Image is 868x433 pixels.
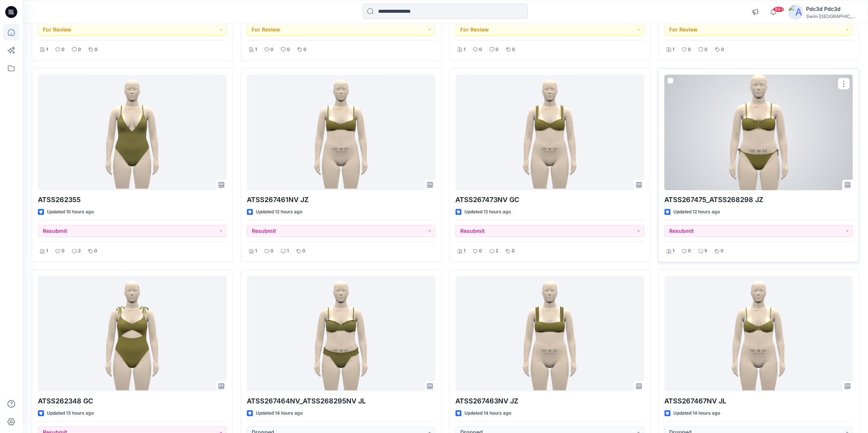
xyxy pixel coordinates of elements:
[62,247,65,255] p: 0
[704,46,707,54] p: 0
[688,247,691,255] p: 0
[247,195,436,205] p: ATSS267461NV JZ
[664,195,853,205] p: ATSS267475_ATSS268298 JZ
[78,46,81,54] p: 0
[455,195,644,205] p: ATSS267473NV GC
[464,409,511,417] p: Updated 14 hours ago
[664,276,853,391] a: ATSS267467NV JL
[255,247,257,255] p: 1
[664,396,853,406] p: ATSS267467NV JL
[287,46,290,54] p: 0
[47,208,94,216] p: Updated 10 hours ago
[38,75,227,190] a: ATSS262355
[78,247,81,255] p: 2
[455,75,644,190] a: ATSS267473NV GC
[270,46,273,54] p: 0
[38,276,227,391] a: ATSS262348 GC
[256,409,303,417] p: Updated 14 hours ago
[688,46,691,54] p: 0
[673,208,720,216] p: Updated 12 hours ago
[247,75,436,190] a: ATSS267461NV JZ
[721,247,724,255] p: 0
[673,247,674,255] p: 1
[673,46,674,54] p: 1
[788,4,803,19] img: avatar
[721,46,724,54] p: 0
[773,6,784,12] span: 99+
[302,247,305,255] p: 0
[479,247,482,255] p: 0
[255,46,257,54] p: 1
[455,276,644,391] a: ATSS267463NV JZ
[704,247,707,255] p: 5
[287,247,289,255] p: 1
[512,46,515,54] p: 0
[62,46,65,54] p: 0
[664,75,853,190] a: ATSS267475_ATSS268298 JZ
[512,247,515,255] p: 0
[47,409,94,417] p: Updated 13 hours ago
[455,396,644,406] p: ATSS267463NV JZ
[247,276,436,391] a: ATSS267464NV_ATSS268295NV JL
[464,247,466,255] p: 1
[46,247,48,255] p: 1
[806,13,859,19] div: Swim [GEOGRAPHIC_DATA]
[673,409,720,417] p: Updated 14 hours ago
[95,46,98,54] p: 0
[94,247,97,255] p: 0
[496,46,499,54] p: 0
[496,247,498,255] p: 2
[806,4,859,13] div: Pdc3d Pdc3d
[256,208,302,216] p: Updated 12 hours ago
[464,208,511,216] p: Updated 12 hours ago
[464,46,466,54] p: 1
[46,46,48,54] p: 1
[270,247,273,255] p: 0
[303,46,306,54] p: 0
[38,195,227,205] p: ATSS262355
[479,46,482,54] p: 0
[247,396,436,406] p: ATSS267464NV_ATSS268295NV JL
[38,396,227,406] p: ATSS262348 GC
